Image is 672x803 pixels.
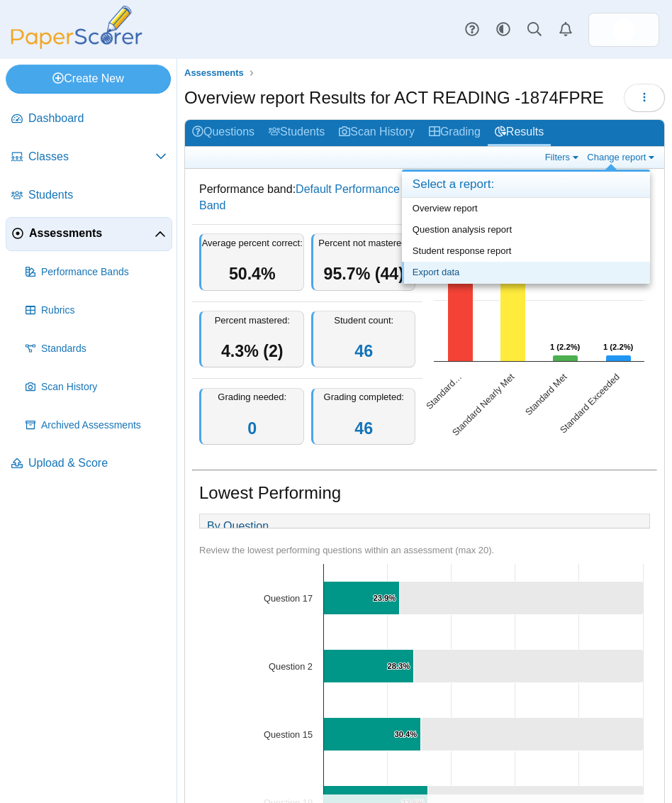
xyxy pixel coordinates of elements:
a: Default Performance Band [199,183,400,211]
a: Alerts [550,14,581,45]
path: Question 2, 71.7. . [414,650,644,683]
a: By Question [200,514,276,538]
span: Scan History [41,380,167,394]
a: 0 [247,419,257,438]
span: Dashboard [28,111,167,126]
a: Student response report [402,240,650,262]
a: Standards [20,332,172,366]
dd: Performance band: [192,171,422,224]
a: Overview report [402,198,650,219]
text: Standard Met [523,372,569,418]
a: Grading [422,120,488,146]
span: Luisa Elena Perez Matias [612,18,635,41]
span: Students [28,187,167,203]
div: Chart. Highcharts interactive chart. [427,171,657,455]
div: Student count: [311,311,416,368]
svg: Interactive chart [427,171,651,455]
a: Students [6,179,172,213]
a: Create New [6,65,171,93]
a: Question analysis report [402,219,650,240]
path: Question 15, 69.6. . [421,718,644,751]
a: Change report [583,151,661,163]
path: Question 2, 28.3%. % of Points Earned. [324,650,414,683]
span: Upload & Score [28,455,167,471]
span: Standards [41,342,167,356]
text: Standard Exceeded [558,372,622,436]
div: Grading completed: [311,388,416,445]
text: 28.3% [387,662,410,670]
h1: Lowest Performing [199,481,341,505]
path: Standard Not Yet Met, 16. Overall Assessment Performance. [448,264,474,362]
a: Dashboard [6,102,172,136]
a: Filters [542,151,585,163]
span: 4.3% (2) [221,342,284,360]
a: Results [488,120,551,146]
a: Students [262,120,332,146]
h4: Select a report: [402,172,650,198]
path: Question 15, 30.4%. % of Points Earned. [324,718,421,751]
a: Archived Assessments [20,409,172,443]
h1: Overview report Results for ACT READING -1874FPRE [184,86,604,110]
a: 46 [354,419,373,438]
text: Standard… [424,372,464,411]
a: 46 [354,342,373,360]
text: Question 15 [264,729,313,740]
a: PaperScorer [6,39,147,51]
span: 50.4% [229,265,276,283]
a: Upload & Score [6,447,172,481]
a: Classes [6,140,172,175]
text: Question 17 [264,593,313,604]
a: Assessments [6,217,172,251]
text: 23.9% [373,594,396,602]
div: Grading needed: [199,388,304,445]
a: Questions [185,120,262,146]
span: Rubrics [41,304,167,318]
div: Percent mastered: [199,311,304,368]
path: Standard Exceeded, 1. Overall Assessment Performance. [606,355,632,362]
a: Export data [402,262,650,283]
text: 1 (2.2%) [550,343,581,351]
span: Assessments [29,226,155,241]
text: 1 (2.2%) [603,343,634,351]
div: Average percent correct: [199,233,304,291]
text: Standard Nearly Met [450,372,517,438]
path: Standard Met, 1. Overall Assessment Performance. [553,355,578,362]
a: Performance Bands [20,255,172,289]
div: Review the lowest performing questions within an assessment (max 20). [199,544,650,557]
img: ps.7yZonqXGkLzldu0h [612,18,635,41]
span: 95.7% (44) [324,265,404,283]
path: Question 17, 76.1. . [400,582,644,615]
a: Assessments [181,65,247,82]
text: 30.4% [394,730,417,738]
path: Question 17, 23.9%. % of Points Earned. [324,582,400,615]
span: Performance Bands [41,265,167,279]
div: Percent not mastered: [311,233,416,291]
a: ps.7yZonqXGkLzldu0h [588,13,659,47]
a: Scan History [332,120,422,146]
text: Question 2 [269,661,313,672]
span: Assessments [184,67,244,78]
img: PaperScorer [6,6,147,49]
span: Classes [28,149,155,165]
a: Rubrics [20,294,172,328]
span: Archived Assessments [41,419,167,433]
a: Scan History [20,370,172,404]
